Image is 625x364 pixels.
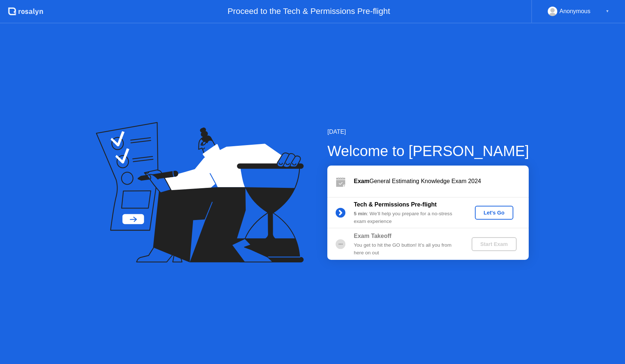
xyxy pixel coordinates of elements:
button: Start Exam [472,237,517,251]
div: General Estimating Knowledge Exam 2024 [354,177,529,186]
div: Start Exam [475,241,514,247]
b: Exam [354,178,369,184]
b: 5 min [354,211,367,216]
div: Anonymous [559,7,591,16]
b: Tech & Permissions Pre-flight [354,201,436,208]
div: Welcome to [PERSON_NAME] [327,140,529,162]
b: Exam Takeoff [354,233,391,239]
div: You get to hit the GO button! It’s all you from here on out [354,242,459,257]
div: Let's Go [478,210,510,216]
div: [DATE] [327,128,529,136]
div: : We’ll help you prepare for a no-stress exam experience [354,210,459,225]
button: Let's Go [475,206,513,220]
div: ▼ [606,7,609,16]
